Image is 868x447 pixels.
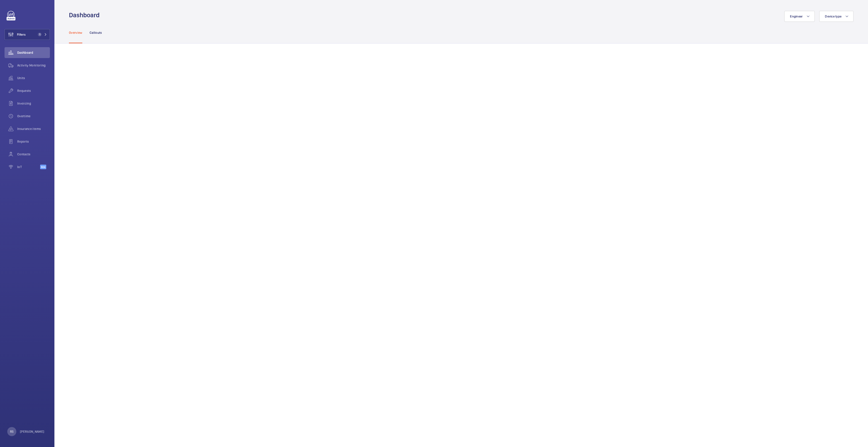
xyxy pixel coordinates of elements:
[825,15,841,18] span: Device type
[17,88,50,93] span: Requests
[819,11,853,22] button: Device type
[17,101,50,106] span: Invoicing
[69,30,82,35] p: Overview
[38,33,41,36] span: 1
[17,63,50,68] span: Activity Monitoring
[17,165,40,169] span: IoT
[20,429,44,434] p: [PERSON_NAME]
[5,29,50,40] button: Filters1
[784,11,815,22] button: Engineer
[17,152,50,156] span: Contacts
[17,32,26,37] span: Filters
[40,165,46,169] span: Beta
[17,127,50,131] span: Insurance items
[17,76,50,80] span: Units
[17,114,50,118] span: Overtime
[90,30,102,35] p: Callouts
[10,429,14,434] p: RS
[790,15,803,18] span: Engineer
[69,11,102,19] h1: Dashboard
[17,50,50,55] span: Dashboard
[17,139,50,144] span: Reports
